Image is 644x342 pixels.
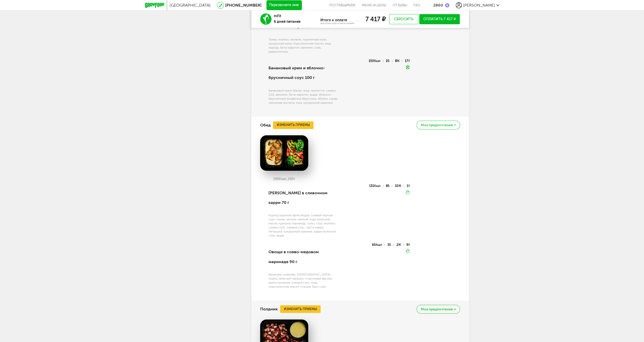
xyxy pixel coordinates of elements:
[274,13,300,19] h3: mFit
[388,59,389,63] span: Б
[374,184,381,188] span: Ккал
[273,121,314,129] button: Изменить приемы
[421,308,453,311] span: Мои предпочтения
[463,3,495,8] span: [PERSON_NAME]
[374,59,381,63] span: Ккал
[268,213,339,238] div: Курица (куриное филе бедра, соевый черный соус, кинза, чеснок свежий, подсолнечное масло, куркума...
[294,177,295,181] span: г
[397,244,404,246] div: 2
[320,22,355,25] div: доступно при оплате онлайн
[397,59,400,63] span: Ж
[268,243,339,270] div: Овощи в соево-медовом маринаде 90 г
[387,244,393,246] div: 3
[408,184,410,188] span: У
[395,185,404,187] div: 10
[268,37,339,54] div: Тыква, молоко, меланж, пшеничная мука, кукурузная мука, подсолнечное масло, мед, корица, бета-кар...
[433,3,443,8] div: 2860
[389,243,391,247] span: Б
[407,185,410,187] div: 1
[372,244,385,246] div: 65
[260,120,271,130] h4: Обед
[406,244,410,246] div: 9
[260,135,308,171] img: big_ov0fQpJedbAEzI90.png
[279,177,288,181] span: Ккал,
[260,177,308,181] div: 196 160
[364,16,386,23] div: 7 417 ₽
[395,60,402,62] div: 8
[170,3,211,8] span: [GEOGRAPHIC_DATA]
[386,185,392,187] div: 8
[274,19,300,25] p: 6 дней питания
[369,60,383,62] div: 150
[268,59,339,87] div: Банановый крем и яблочно-брусничный соус 100 г
[445,3,449,7] img: bonus_b.cdccf46.png
[268,89,339,105] div: Банановый крем (банан, мед, креметта, сливки 22%, ванилин, бета-каротин, вода), яблочно-брусничны...
[266,0,302,10] button: Перезвоните мне
[225,3,261,8] a: [PHONE_NUMBER]
[405,60,410,62] div: 17
[408,59,410,63] span: У
[399,184,401,188] span: Ж
[268,184,339,211] div: [PERSON_NAME] в сливочном карри 70 г
[398,243,401,247] span: Ж
[376,243,382,247] span: Ккал
[280,305,321,313] button: Изменить приемы
[268,272,339,289] div: Брокколи, морковь, [DEMOGRAPHIC_DATA] перец, зеленый горошек, стручковая фасоль, зерна кукурузы, ...
[419,14,460,24] button: Оплатить 7 417 ₽
[389,14,418,24] button: Сбросить
[369,185,383,187] div: 131
[386,60,392,62] div: 2
[388,184,389,188] span: Б
[320,18,348,22] div: Итого к оплате
[421,123,453,127] span: Мои предпочтения
[408,243,410,247] span: У
[260,304,278,314] h4: Полдник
